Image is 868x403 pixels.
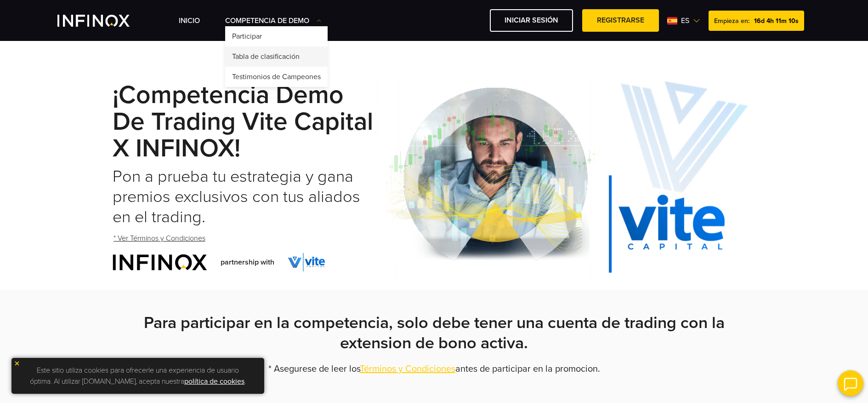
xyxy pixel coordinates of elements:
[677,15,693,26] span: es
[113,80,373,164] strong: ¡Competencia Demo de Trading Vite Capital x INFINOX!
[16,363,260,389] p: Este sitio utiliza cookies para ofrecerle una experiencia de usuario óptima. Al utilizar [DOMAIN_...
[582,9,659,32] a: Registrarse
[225,15,321,26] a: Competencia de Demo
[113,167,377,227] h2: Pon a prueba tu estrategia y gana premios exclusivos con tus aliados en el trading.
[317,18,321,23] img: Dropdown
[113,363,756,375] p: * Asegurese de leer los antes de participar en la promocion.
[754,17,799,25] span: 16d 4h 11m 10s
[221,257,274,268] span: partnership with
[225,46,328,67] a: Tabla de clasificación
[490,9,573,32] a: Iniciar sesión
[184,377,244,386] a: política de cookies
[144,313,725,353] strong: Para participar en la competencia, solo debe tener una cuenta de trading con la extension de bono...
[57,15,151,27] a: INFINOX Vite
[113,227,206,250] a: * Ver Términos y Condiciones
[714,17,749,25] span: Empieza en:
[360,363,455,374] a: Términos y Condiciones
[838,370,863,396] img: open convrs live chat
[225,26,328,46] a: Participar
[179,15,200,26] a: INICIO
[225,67,328,87] a: Testimonios de Campeones
[14,360,20,367] img: yellow close icon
